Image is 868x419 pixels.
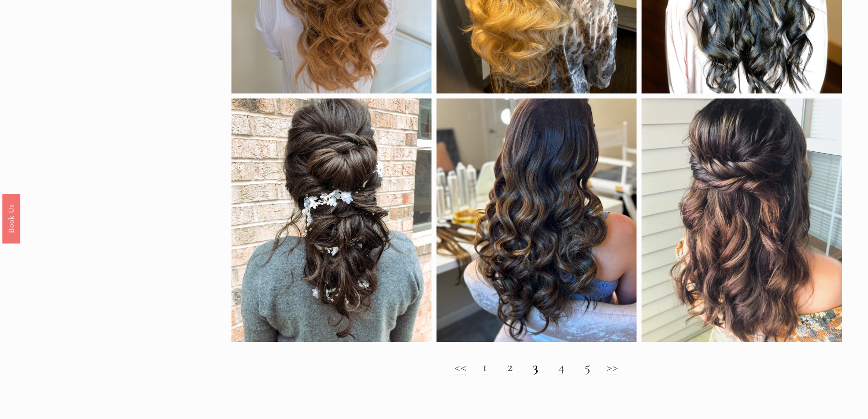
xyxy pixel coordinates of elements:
[558,358,565,375] a: 4
[606,358,619,375] a: >>
[585,358,591,375] a: 5
[483,358,488,375] a: 1
[2,193,20,243] a: Book Us
[454,358,467,375] a: <<
[507,358,514,375] a: 2
[533,358,539,375] strong: 3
